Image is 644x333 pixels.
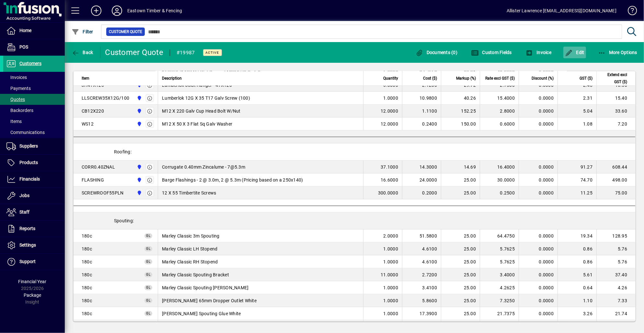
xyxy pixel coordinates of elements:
td: 33.60 [596,105,635,117]
td: 5.04 [558,105,596,117]
td: 4.26 [596,281,635,294]
button: Add [86,5,107,17]
span: Holyoake St [135,107,143,115]
td: 128.95 [596,229,635,242]
span: 37.1000 [381,164,398,170]
span: More Options [598,50,638,55]
span: 11.0000 [381,272,398,278]
span: Financials [19,176,40,182]
span: [PERSON_NAME] 65mm Dropper Outlet White [162,297,257,304]
span: Custom Fields [471,50,512,55]
button: Filter [70,26,95,38]
button: Custom Fields [469,47,513,58]
button: Invoice [524,47,553,58]
td: 5.8600 [402,294,441,307]
span: 1.0000 [384,95,398,101]
td: 0.0000 [519,281,558,294]
span: GL [146,299,151,302]
td: 17.3900 [402,307,441,320]
button: Edit [563,47,586,58]
div: #19987 [177,48,195,58]
a: Invoices [3,72,65,83]
button: Back [70,47,95,58]
td: 152.25 [441,105,480,117]
td: 1.1100 [402,105,441,117]
span: Support [19,259,36,264]
td: 25.00 [441,186,480,199]
div: Spouting: [74,212,635,229]
td: 4.6100 [402,242,441,255]
span: 16.6000 [381,177,398,183]
span: GL [146,286,151,289]
td: 25.00 [441,242,480,255]
td: 10.9800 [402,92,441,105]
a: Jobs [3,188,65,204]
span: Item [82,75,89,82]
td: 150.00 [441,117,480,130]
a: Products [3,155,65,171]
span: 1.0000 [384,246,398,252]
div: 30.0000 [484,177,515,183]
span: Reports [19,226,35,231]
span: 12.0000 [381,121,398,127]
td: 5.61 [558,268,596,281]
td: 25.00 [441,255,480,268]
span: Lumberlok 12G X 35 T17 Galv Screw (100) [162,95,250,101]
span: Extend excl GST ($) [601,71,627,85]
span: 1.0000 [384,297,398,304]
td: 8.83 [596,320,635,333]
span: GL [146,273,151,276]
td: 0.86 [558,255,596,268]
td: 5.76 [596,255,635,268]
div: 16.4000 [484,164,515,170]
span: Back [72,50,93,55]
td: 0.2400 [402,117,441,130]
td: 25.00 [441,281,480,294]
div: SCREWROOF55PLN [82,190,124,196]
span: 12 X 55 Timbertite Screws [162,190,216,196]
td: 0.0000 [519,307,558,320]
button: Documents (0) [414,47,459,58]
td: 7.33 [596,294,635,307]
span: Documents (0) [415,50,457,55]
span: Edit [565,50,584,55]
a: Financials [3,171,65,187]
button: More Options [596,47,639,58]
td: 1.08 [558,117,596,130]
button: Profile [107,5,127,17]
span: Corrugate 0.40mm Zincalume - 7@5.3m [162,164,245,170]
td: 3.26 [558,307,596,320]
td: 7.0600 [402,320,441,333]
td: 40.26 [441,92,480,105]
a: Reports [3,221,65,237]
td: 0.0000 [519,186,558,199]
a: Communications [3,127,65,138]
span: Items [6,119,22,124]
a: POS [3,39,65,55]
td: 25.00 [441,320,480,333]
a: Suppliers [3,138,65,154]
span: Package [24,293,41,298]
td: 24.0000 [402,173,441,186]
a: Backorders [3,105,65,116]
span: GL [146,234,151,238]
span: Marley Classic Spouting [PERSON_NAME] [162,284,248,291]
div: Eastown Timber & Fencing [127,6,182,16]
span: Sales - Hardware [82,246,92,252]
div: Roofing: [74,143,635,160]
td: 0.0000 [519,173,558,186]
td: 14.3000 [402,161,441,173]
a: Quotes [3,94,65,105]
div: 4.2625 [484,284,515,291]
span: Holyoake St [135,176,143,183]
td: 25.00 [441,229,480,242]
span: Barge Flashings - 2 @ 3.0m, 2 @ 5.3m (Pricing based on a 250x140) [162,177,303,183]
td: 37.40 [596,268,635,281]
span: GL [146,247,151,250]
span: Payments [6,86,31,91]
div: CB12X220 [82,108,104,114]
div: 5.7625 [484,259,515,265]
span: Financial Year [18,279,47,284]
span: GL [146,260,151,263]
span: Settings [19,242,36,248]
